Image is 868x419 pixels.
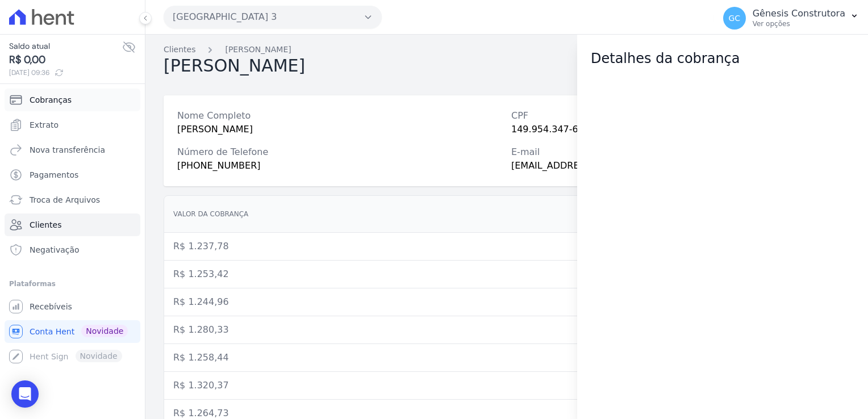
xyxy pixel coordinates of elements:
[30,194,100,206] span: Troca de Arquivos
[5,213,140,236] a: Clientes
[164,44,850,56] nav: Breadcrumb
[164,196,621,233] th: Valor da cobrança
[511,159,836,173] div: [EMAIL_ADDRESS][DOMAIN_NAME]
[511,145,836,159] div: E-mail
[5,114,140,136] a: Extrato
[30,144,105,156] span: Nova transferência
[5,89,140,111] a: Cobranças
[30,119,59,131] span: Extrato
[714,2,868,34] button: GC Gênesis Construtora Ver opções
[164,372,621,400] td: R$ 1.320,37
[225,44,291,56] a: [PERSON_NAME]
[164,344,621,372] td: R$ 1.258,44
[177,145,502,159] div: Número de Telefone
[164,316,621,344] td: R$ 1.280,33
[164,44,195,56] a: Clientes
[753,19,845,28] p: Ver opções
[164,233,621,261] td: R$ 1.237,78
[9,52,122,68] span: R$ 0,00
[177,159,502,173] div: [PHONE_NUMBER]
[5,320,140,343] a: Conta Hent Novidade
[164,6,382,28] button: [GEOGRAPHIC_DATA] 3
[9,89,136,368] nav: Sidebar
[511,109,836,123] div: CPF
[5,139,140,161] a: Nova transferência
[753,8,845,19] p: Gênesis Construtora
[9,40,122,52] span: Saldo atual
[30,244,80,255] span: Negativação
[30,94,72,106] span: Cobranças
[164,56,305,77] h2: [PERSON_NAME]
[591,48,854,69] h2: Detalhes da cobrança
[177,123,502,136] div: [PERSON_NAME]
[164,261,621,288] td: R$ 1.253,42
[81,325,128,337] span: Novidade
[30,301,72,312] span: Recebíveis
[5,188,140,211] a: Troca de Arquivos
[30,169,78,181] span: Pagamentos
[9,68,122,78] span: [DATE] 09:36
[511,123,836,136] div: 149.954.347-63
[30,326,74,337] span: Conta Hent
[5,164,140,186] a: Pagamentos
[9,277,136,291] div: Plataformas
[5,295,140,318] a: Recebíveis
[177,109,502,123] div: Nome Completo
[728,14,740,22] span: GC
[30,219,61,231] span: Clientes
[164,288,621,316] td: R$ 1.244,96
[11,380,39,408] div: Open Intercom Messenger
[5,238,140,261] a: Negativação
